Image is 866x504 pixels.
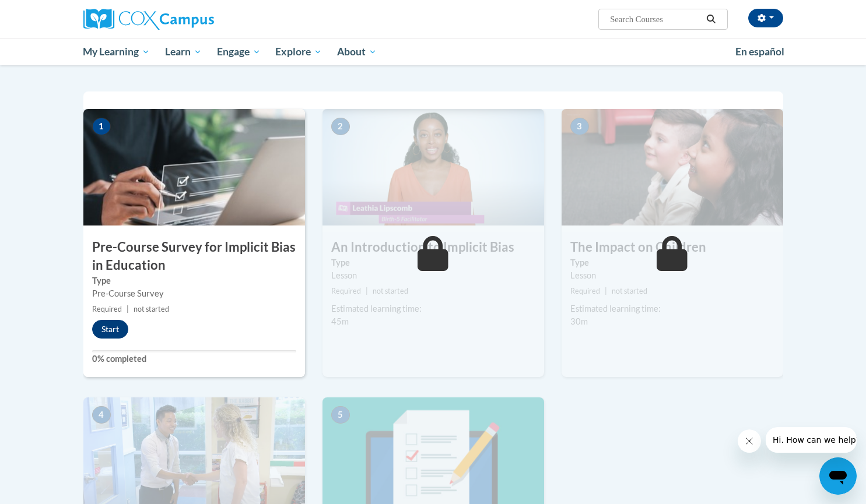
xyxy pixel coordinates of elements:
span: Learn [165,45,202,59]
span: not started [373,287,408,295]
button: Start [92,320,128,339]
span: Explore [275,45,322,59]
a: Explore [268,38,329,65]
span: | [366,287,368,295]
h3: Pre-Course Survey for Implicit Bias in Education [83,238,305,274]
img: Course Image [83,109,305,225]
span: 3 [570,118,589,135]
span: | [605,287,607,295]
button: Account Settings [748,9,783,27]
input: Search Courses [609,12,702,26]
iframe: Close message [738,429,761,453]
a: Cox Campus [83,9,305,30]
iframe: Button to launch messaging window [819,457,857,495]
span: not started [612,287,647,295]
iframe: Message from company [766,427,857,453]
label: 0% completed [92,353,296,365]
a: About [329,38,384,65]
span: Required [92,305,122,313]
span: Hi. How can we help? [7,8,94,17]
label: Type [92,274,296,287]
span: 2 [331,118,350,135]
img: Course Image [322,109,544,225]
label: Type [331,256,535,269]
img: Cox Campus [83,9,214,30]
span: About [337,45,377,59]
button: Search [702,12,720,26]
span: 5 [331,406,350,424]
span: | [127,305,129,313]
div: Estimated learning time: [331,302,535,315]
span: 30m [570,316,588,326]
a: Learn [157,38,209,65]
a: My Learning [76,38,158,65]
span: not started [134,305,169,313]
span: En español [735,45,784,58]
h3: The Impact on Children [562,238,783,256]
a: Engage [209,38,268,65]
span: 45m [331,316,349,326]
h3: An Introduction to Implicit Bias [322,238,544,256]
div: Lesson [331,269,535,282]
div: Lesson [570,269,774,282]
span: 1 [92,118,111,135]
span: Engage [217,45,261,59]
label: Type [570,256,774,269]
div: Main menu [66,38,801,65]
span: Required [570,287,600,295]
span: My Learning [83,45,150,59]
img: Course Image [562,109,783,225]
a: En español [728,40,792,64]
div: Estimated learning time: [570,302,774,315]
span: Required [331,287,361,295]
div: Pre-Course Survey [92,287,296,300]
span: 4 [92,406,111,424]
